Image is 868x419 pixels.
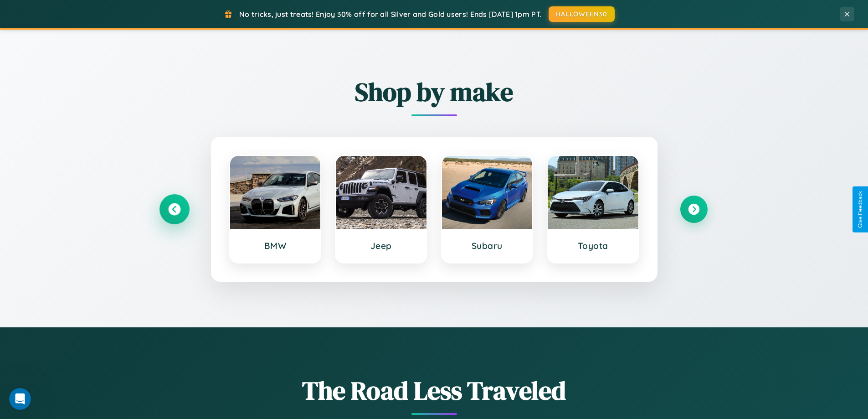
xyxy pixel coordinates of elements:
[857,191,863,228] div: Give Feedback
[345,240,417,251] h3: Jeep
[549,6,615,22] button: HALLOWEEN30
[239,240,312,251] h3: BMW
[557,240,629,251] h3: Toyota
[451,240,524,251] h3: Subaru
[9,388,31,410] iframe: Intercom live chat
[161,74,708,109] h2: Shop by make
[239,10,542,19] span: No tricks, just treats! Enjoy 30% off for all Silver and Gold users! Ends [DATE] 1pm PT.
[161,373,708,408] h1: The Road Less Traveled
